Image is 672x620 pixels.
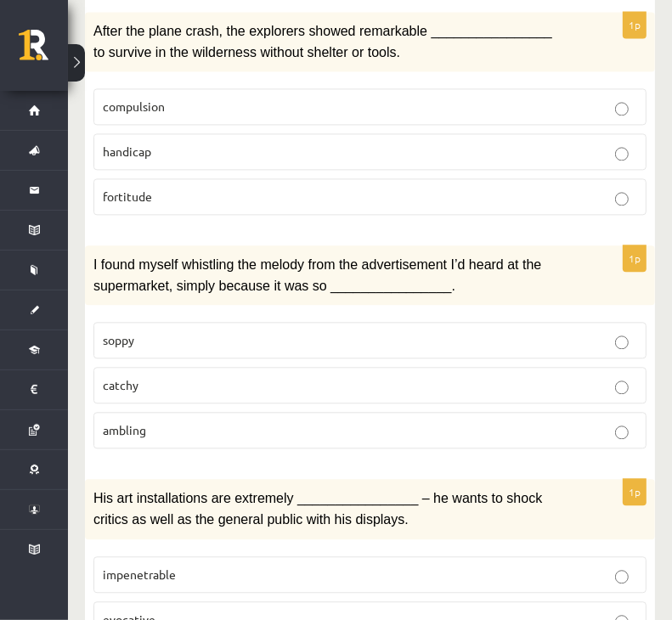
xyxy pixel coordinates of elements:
span: compulsion [103,99,165,114]
p: 1p [623,478,647,505]
span: fortitude [103,189,152,204]
span: ambling [103,422,146,437]
input: fortitude [615,192,629,206]
span: I found myself whistling the melody from the advertisement I’d heard at the supermarket, simply b... [93,257,541,292]
input: catchy [615,380,629,394]
span: soppy [103,332,134,347]
p: 1p [623,11,647,38]
span: His art installations are extremely ________________ – he wants to shock critics as well as the g... [93,491,542,526]
input: handicap [615,147,629,161]
span: catchy [103,377,138,392]
span: After the plane crash, the explorers showed remarkable ________________ to survive in the wildern... [93,24,552,59]
input: soppy [615,335,629,349]
span: impenetrable [103,566,176,582]
p: 1p [623,245,647,272]
span: handicap [103,144,151,159]
input: impenetrable [615,570,629,583]
a: Rīgas 1. Tālmācības vidusskola [19,30,68,72]
input: compulsion [615,102,629,116]
input: ambling [615,426,629,439]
